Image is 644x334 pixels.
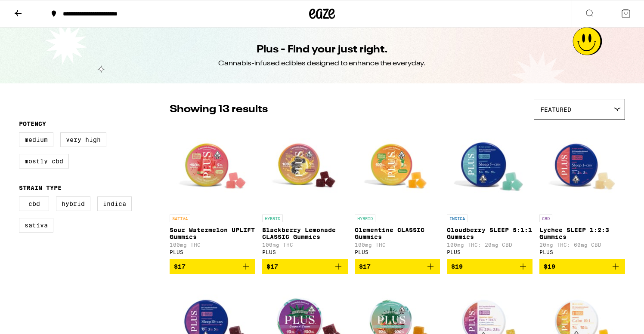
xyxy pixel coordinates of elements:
span: $19 [451,263,463,270]
p: HYBRID [262,214,283,222]
button: Add to bag [539,259,625,274]
div: Cannabis-infused edibles designed to enhance the everyday. [218,59,426,68]
img: PLUS - Sour Watermelon UPLIFT Gummies [170,124,255,210]
div: PLUS [170,249,255,255]
p: 20mg THC: 60mg CBD [539,242,625,248]
p: Showing 13 results [170,102,268,117]
label: Medium [19,132,53,147]
span: Featured [540,106,571,113]
button: Add to bag [170,259,255,274]
p: Blackberry Lemonade CLASSIC Gummies [262,227,348,240]
label: Sativa [19,218,53,233]
a: Open page for Blackberry Lemonade CLASSIC Gummies from PLUS [262,124,348,259]
img: PLUS - Blackberry Lemonade CLASSIC Gummies [262,124,348,210]
h1: Plus - Find your just right. [257,43,388,57]
label: Mostly CBD [19,154,69,169]
p: Lychee SLEEP 1:2:3 Gummies [539,227,625,240]
button: Add to bag [262,259,348,274]
p: 100mg THC [355,242,440,248]
p: Cloudberry SLEEP 5:1:1 Gummies [447,227,533,240]
p: 100mg THC [262,242,348,248]
p: INDICA [447,214,468,222]
legend: Strain Type [19,184,62,191]
label: CBD [19,196,49,211]
span: $17 [266,263,278,270]
img: PLUS - Cloudberry SLEEP 5:1:1 Gummies [447,124,533,210]
p: 100mg THC [170,242,255,248]
a: Open page for Sour Watermelon UPLIFT Gummies from PLUS [170,124,255,259]
a: Open page for Lychee SLEEP 1:2:3 Gummies from PLUS [539,124,625,259]
p: 100mg THC: 20mg CBD [447,242,533,248]
label: Hybrid [56,196,90,211]
span: $17 [359,263,371,270]
div: PLUS [355,249,440,255]
label: Indica [97,196,132,211]
label: Very High [60,132,106,147]
button: Add to bag [355,259,440,274]
p: HYBRID [355,214,375,222]
span: $19 [544,263,555,270]
legend: Potency [19,120,46,127]
a: Open page for Clementine CLASSIC Gummies from PLUS [355,124,440,259]
div: PLUS [447,249,533,255]
p: Sour Watermelon UPLIFT Gummies [170,227,255,240]
p: SATIVA [170,214,190,222]
div: PLUS [262,249,348,255]
span: $17 [174,263,186,270]
img: PLUS - Lychee SLEEP 1:2:3 Gummies [539,124,625,210]
div: PLUS [539,249,625,255]
p: Clementine CLASSIC Gummies [355,227,440,240]
p: CBD [539,214,552,222]
button: Add to bag [447,259,533,274]
a: Open page for Cloudberry SLEEP 5:1:1 Gummies from PLUS [447,124,533,259]
img: PLUS - Clementine CLASSIC Gummies [355,124,440,210]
